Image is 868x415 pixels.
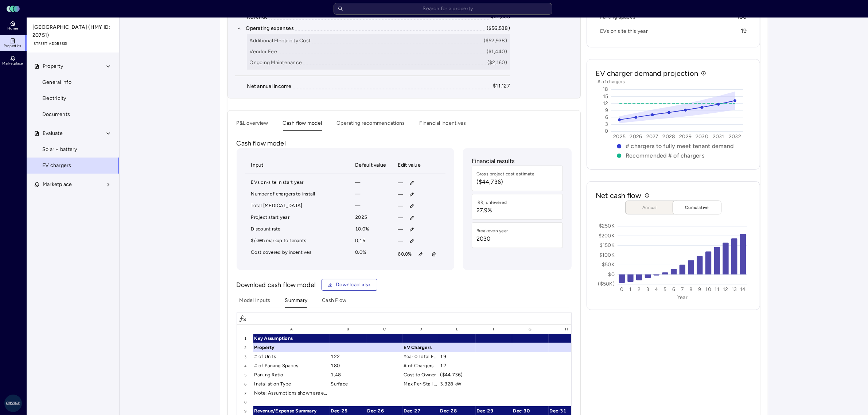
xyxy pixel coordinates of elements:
span: 19 [741,27,747,35]
div: H [549,325,585,334]
a: Electricity [26,90,120,106]
div: Note: Assumptions shown are editable in Model Inputs only [253,388,330,397]
a: Solar + battery [26,141,120,158]
div: 1.48 [330,370,366,379]
button: Financial incentives [420,119,466,131]
span: Property [43,62,63,70]
text: 18 [603,86,608,93]
span: 2030 [476,234,508,243]
span: Documents [42,110,70,119]
div: 3 [237,352,253,361]
a: EV chargers [26,158,120,174]
td: Project start year [245,212,350,224]
span: — [398,179,403,187]
div: E [439,325,476,334]
div: G [512,325,549,334]
span: Annual [631,204,668,211]
div: 2 [237,343,253,352]
div: Net annual income [247,82,291,90]
span: Evaluate [43,129,63,137]
span: — [398,202,403,210]
text: $100K [599,252,615,258]
th: Input [245,157,350,174]
span: Marketplace [2,61,23,66]
text: # chargers to fully meet tenant demand [626,143,734,150]
text: 0 [605,128,608,135]
div: 5 [237,370,253,379]
div: ($44,736) [439,370,476,379]
h2: Net cash flow [596,190,642,201]
button: Marketplace [27,177,120,193]
div: 7 [237,388,253,397]
td: — [349,177,392,189]
th: Default value [349,157,392,174]
img: Greystar AS [4,395,22,412]
text: 3 [646,287,649,293]
td: Cost covered by incentives [245,247,350,261]
div: Breakeven year [476,227,508,234]
div: A [253,325,330,334]
button: P&L overview [237,119,268,131]
div: 4 [237,361,253,370]
text: 13 [732,287,737,293]
div: Max Per-Stall Concurrent Power [403,379,439,388]
div: Property [253,343,330,352]
div: 8 [237,397,253,406]
button: Download .xlsx [322,279,377,291]
text: 9 [605,107,608,113]
div: B [330,325,366,334]
p: Cash flow model [237,139,572,148]
span: [STREET_ADDRESS] [32,41,114,47]
text: 2027 [646,134,659,140]
text: $50K [602,262,615,268]
span: — [398,190,403,198]
button: Summary [285,296,308,308]
div: Cost to Owner [403,370,439,379]
div: 12 [439,361,476,370]
button: Model Inputs [240,296,270,308]
text: 2 [638,287,641,293]
span: [GEOGRAPHIC_DATA] (HMY ID: 20751) [32,23,114,39]
text: 3 [605,121,608,127]
div: # of Parking Spaces [253,361,330,370]
span: — [398,214,403,222]
td: 2025 [349,212,392,224]
text: $0 [608,271,615,278]
text: 2031 [713,134,724,140]
div: Year 0 Total EVs [403,352,439,361]
span: Properties [4,44,22,48]
th: Edit value [392,157,445,174]
text: 2028 [662,134,675,140]
div: C [366,325,403,334]
text: 8 [689,287,693,293]
text: 9 [698,287,701,293]
td: Total [MEDICAL_DATA] [245,200,350,212]
text: 12 [723,287,728,293]
div: IRR, unlevered [476,199,507,206]
text: $150K [600,243,615,249]
span: General info [42,78,71,86]
div: D [403,325,439,334]
div: ($2,160) [487,59,507,67]
td: 0.0% [349,247,392,261]
text: 6 [605,114,608,120]
div: 180 [330,361,366,370]
div: 19 [439,352,476,361]
text: # of chargers [598,79,625,84]
div: Installation Type [253,379,330,388]
div: Gross project cost estimate [476,170,535,178]
span: 60.0% [398,250,412,258]
div: EV Chargers [403,343,439,352]
td: Number of chargers to install [245,189,350,200]
text: 14 [740,287,746,293]
text: 5 [663,287,666,293]
div: Additional Electricity Cost [250,37,311,45]
div: ($56,538) [487,24,510,32]
div: 122 [330,352,366,361]
div: Surface [330,379,366,388]
div: # of Chargers [403,361,439,370]
span: Cumulative [679,204,715,211]
span: Download .xlsx [336,281,371,289]
text: 2030 [696,134,708,140]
